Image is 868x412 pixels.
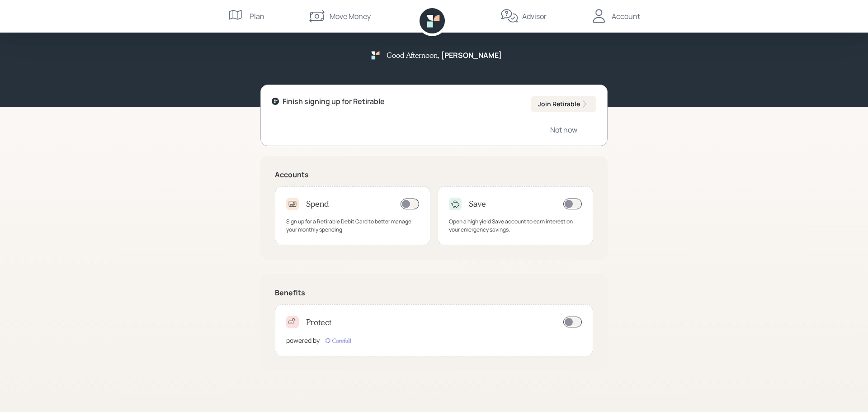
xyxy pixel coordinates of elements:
[283,96,385,107] div: Finish signing up for Retirable
[441,51,502,60] h5: [PERSON_NAME]
[286,336,320,345] div: powered by
[275,170,593,179] h5: Accounts
[387,51,439,59] h5: Good Afternoon ,
[250,11,264,22] div: Plan
[286,218,419,234] div: Sign up for a Retirable Debit Card to better manage your monthly spending.
[323,336,352,345] img: carefull-M2HCGCDH.digested.png
[330,11,371,22] div: Move Money
[306,317,331,327] h4: Protect
[522,11,547,22] div: Advisor
[275,289,593,297] h5: Benefits
[538,99,589,109] div: Join Retirable
[531,96,596,112] button: Join Retirable
[550,125,577,135] div: Not now
[469,199,486,209] h4: Save
[306,199,329,209] h4: Spend
[449,218,582,234] div: Open a high yield Save account to earn interest on your emergency savings.
[612,11,640,22] div: Account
